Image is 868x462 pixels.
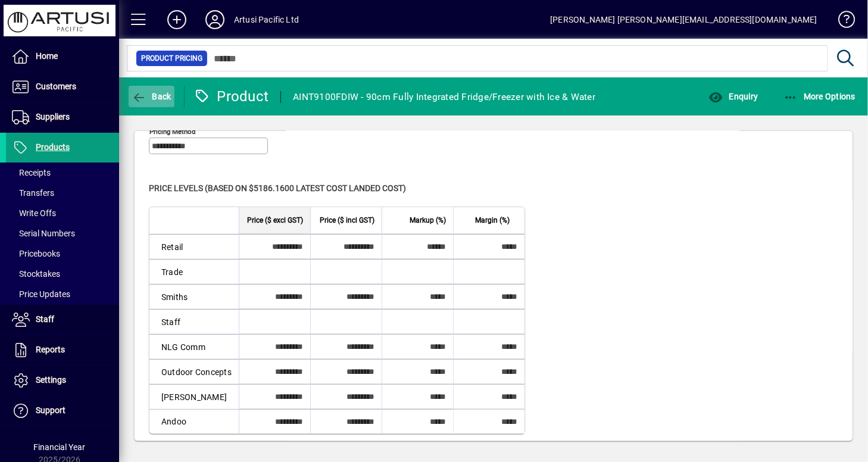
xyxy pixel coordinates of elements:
span: Customers [36,82,76,91]
span: Margin (%) [475,214,510,227]
div: AINT9100FDIW - 90cm Fully Integrated Fridge/Freezer with Ice & Water [293,88,595,107]
span: More Options [783,92,856,101]
span: Stocktakes [12,269,60,279]
td: Trade [149,259,239,284]
td: Outdoor Concepts [149,359,239,384]
span: Support [36,405,65,415]
a: Settings [6,366,119,395]
app-page-header-button: Back [119,86,185,107]
span: Write Offs [12,208,56,218]
button: Add [158,9,196,30]
a: Customers [6,72,119,102]
button: Enquiry [705,86,761,107]
span: Price Updates [12,289,70,299]
a: Staff [6,305,119,335]
span: Reports [36,345,65,354]
td: [PERSON_NAME] [149,384,239,409]
button: Profile [196,9,234,30]
span: Price ($ excl GST) [247,214,303,227]
td: Andoo [149,409,239,433]
mat-label: Pricing method [149,127,196,136]
td: Staff [149,309,239,334]
a: Serial Numbers [6,223,119,244]
span: Pricebooks [12,249,60,258]
span: Suppliers [36,112,70,121]
a: Transfers [6,183,119,203]
a: Price Updates [6,284,119,304]
span: Transfers [12,188,54,198]
a: Reports [6,335,119,365]
a: Write Offs [6,203,119,223]
a: Home [6,42,119,71]
span: Price levels (based on $5186.1600 Latest cost landed cost) [149,183,406,193]
span: Enquiry [708,92,758,101]
a: Receipts [6,163,119,183]
span: Markup (%) [410,214,446,227]
span: Products [36,142,70,152]
button: More Options [780,86,859,107]
td: NLG Comm [149,334,239,359]
span: Back [132,92,171,101]
span: Product Pricing [141,52,202,64]
td: Smiths [149,284,239,309]
a: Stocktakes [6,264,119,284]
a: Suppliers [6,102,119,132]
span: Settings [36,375,66,385]
button: Back [129,86,174,107]
div: Product [193,87,269,106]
div: Artusi Pacific Ltd [234,10,299,29]
div: [PERSON_NAME] [PERSON_NAME][EMAIL_ADDRESS][DOMAIN_NAME] [550,10,817,29]
a: Knowledge Base [829,2,853,41]
a: Pricebooks [6,244,119,264]
span: Home [36,51,58,61]
span: Receipts [12,168,51,177]
span: Financial Year [34,442,86,452]
a: Support [6,396,119,426]
td: Retail [149,234,239,259]
span: Serial Numbers [12,229,75,238]
span: Staff [36,314,54,324]
span: Price ($ incl GST) [320,214,374,227]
